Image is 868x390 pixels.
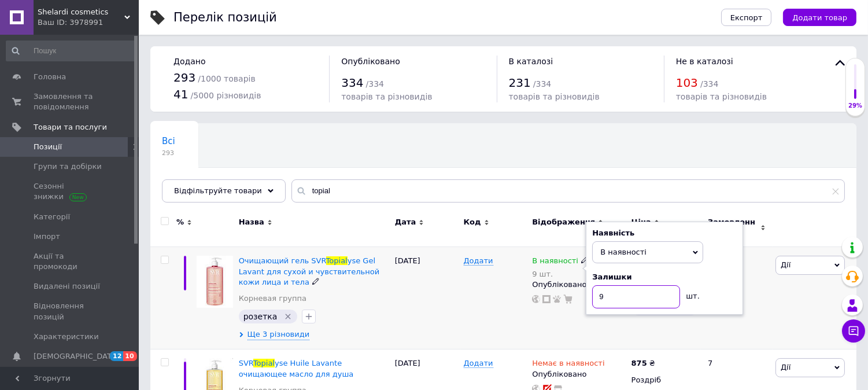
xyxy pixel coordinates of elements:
span: / 1000 товарів [198,74,255,83]
span: 293 [173,71,195,84]
div: Опубліковано [532,369,625,380]
div: Опубліковано [532,279,625,290]
span: Товари та послуги [34,122,107,133]
span: Додати [464,359,493,368]
span: В наявності [600,248,647,256]
span: Shelardi cosmetics [38,7,124,17]
span: 334 [341,76,363,90]
button: Чат з покупцем [842,319,865,343]
button: Експорт [721,9,772,26]
button: Додати товар [783,9,856,26]
span: yse Gel Lavant для сухой и чувствительной кожи лица и тела [239,256,380,286]
span: Всі [162,136,175,146]
span: yse Huile Lavante очищающее масло для душа [239,359,354,378]
span: Дії [781,363,791,371]
span: товарів та різновидів [676,92,767,101]
span: В каталозі [509,57,553,66]
span: Очищающий гель SVR [239,256,326,265]
span: Відфільтруйте товари [174,186,262,195]
span: 231 [509,76,531,90]
span: Головна [34,72,66,82]
span: SVR [239,359,253,367]
div: 29% [846,102,865,110]
span: Додати товар [792,13,847,22]
span: Назва [239,217,264,227]
span: / 334 [533,79,551,89]
span: Експорт [730,13,763,22]
span: Додано [173,57,205,66]
div: ₴ [631,358,655,369]
span: Дата [395,217,416,227]
input: Пошук [6,41,136,61]
span: Ще 3 різновиди [248,329,310,340]
span: Додати [464,256,493,266]
span: Замовлення та повідомлення [34,91,107,112]
span: % [176,217,184,227]
div: Залишки [592,272,737,282]
span: Код [464,217,481,227]
span: Категорії [34,212,70,222]
div: шт. [680,285,703,301]
span: Topial [326,256,348,265]
span: В наявності [532,256,578,268]
span: Сезонні знижки [34,181,107,202]
span: Ціна [631,217,651,227]
span: 41 [173,87,188,101]
span: Характеристики [34,332,99,342]
span: Дії [781,260,791,269]
span: Не в каталозі [676,57,733,66]
span: Topial [253,359,275,367]
div: Роздріб [631,375,698,385]
span: Замовлення [708,217,758,238]
span: / 5000 різновидів [191,91,261,100]
span: [DEMOGRAPHIC_DATA] [34,351,119,362]
div: 9 шт. [532,270,589,278]
span: / 334 [366,79,384,89]
img: Очищающий гель SVR Topialyse Gel Lavant для сухой и чувствительной кожи лица и тела [197,256,233,308]
span: 10 [123,351,136,361]
a: Очищающий гель SVRTopialyse Gel Lavant для сухой и чувствительной кожи лица и тела [239,256,380,286]
span: Відображення [532,217,595,227]
span: розетка [243,312,278,321]
span: Позиції [34,142,62,152]
span: Відновлення позицій [34,301,107,322]
span: Акції та промокоди [34,251,107,272]
span: Імпорт [34,231,60,242]
span: товарів та різновидів [509,92,600,101]
div: Наявність [592,228,737,238]
span: Опубліковано [341,57,400,66]
span: 103 [676,76,698,90]
b: 875 [631,359,647,367]
div: Ваш ID: 3978991 [38,17,139,28]
a: SVRTopialyse Huile Lavante очищающее масло для душа [239,359,354,378]
span: 12 [110,351,123,361]
div: [DATE] [392,247,461,349]
span: Групи та добірки [34,161,102,172]
span: товарів та різновидів [341,92,432,101]
span: Видалені позиції [34,281,100,292]
span: / 334 [700,79,718,89]
svg: Видалити мітку [283,312,293,321]
span: 293 [162,149,175,157]
span: Немає в наявності [532,359,604,371]
a: Корневая группа [239,293,306,304]
div: Перелік позицій [173,12,277,24]
input: Пошук по назві позиції, артикулу і пошуковим запитам [291,179,845,203]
